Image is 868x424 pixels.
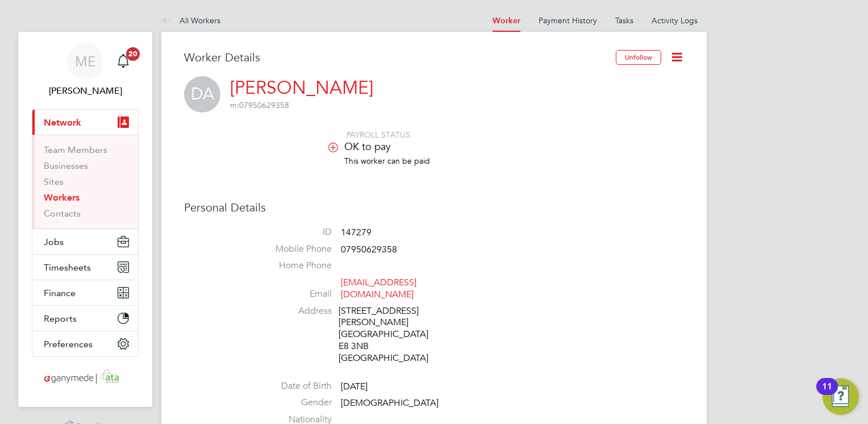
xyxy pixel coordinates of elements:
[44,192,80,203] a: Workers
[44,236,64,247] span: Jobs
[539,15,597,26] a: Payment History
[341,398,439,409] span: [DEMOGRAPHIC_DATA]
[822,386,832,401] div: 11
[230,100,289,110] span: 07950629358
[184,50,616,65] h3: Worker Details
[252,226,332,238] label: ID
[32,368,139,386] a: Go to home page
[252,380,332,392] label: Date of Birth
[652,15,698,26] a: Activity Logs
[32,84,139,98] span: Mia Eckersley
[32,280,138,305] button: Finance
[32,229,138,254] button: Jobs
[44,176,64,187] a: Sites
[44,313,77,324] span: Reports
[32,110,138,135] button: Network
[252,243,332,255] label: Mobile Phone
[341,244,397,255] span: 07950629358
[44,262,91,273] span: Timesheets
[493,16,520,26] a: Worker
[252,397,332,409] label: Gender
[44,160,88,171] a: Businesses
[41,368,130,386] img: ganymedesolutions-logo-retina.png
[184,200,684,215] h3: Personal Details
[32,306,138,331] button: Reports
[341,227,372,238] span: 147279
[339,305,446,364] div: [STREET_ADDRESS] [PERSON_NAME] [GEOGRAPHIC_DATA] E8 3NB [GEOGRAPHIC_DATA]
[32,135,138,228] div: Network
[44,208,81,219] a: Contacts
[75,54,96,69] span: ME
[344,156,430,166] span: This worker can be paid
[347,130,410,140] span: PAYROLL STATUS
[126,47,140,61] span: 20
[615,15,633,26] a: Tasks
[161,15,220,26] a: All Workers
[230,100,239,110] span: m:
[341,381,368,392] span: [DATE]
[341,277,416,300] a: [EMAIL_ADDRESS][DOMAIN_NAME]
[44,144,107,155] a: Team Members
[18,32,152,407] nav: Main navigation
[230,77,373,99] a: [PERSON_NAME]
[32,255,138,280] button: Timesheets
[32,43,139,98] a: ME[PERSON_NAME]
[252,305,332,317] label: Address
[44,117,81,128] span: Network
[252,260,332,272] label: Home Phone
[44,288,76,298] span: Finance
[344,140,391,153] span: OK to pay
[112,43,135,80] a: 20
[823,379,859,415] button: Open Resource Center, 11 new notifications
[252,288,332,300] label: Email
[616,50,661,65] button: Unfollow
[184,76,220,113] span: DA
[32,331,138,356] button: Preferences
[44,339,93,350] span: Preferences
